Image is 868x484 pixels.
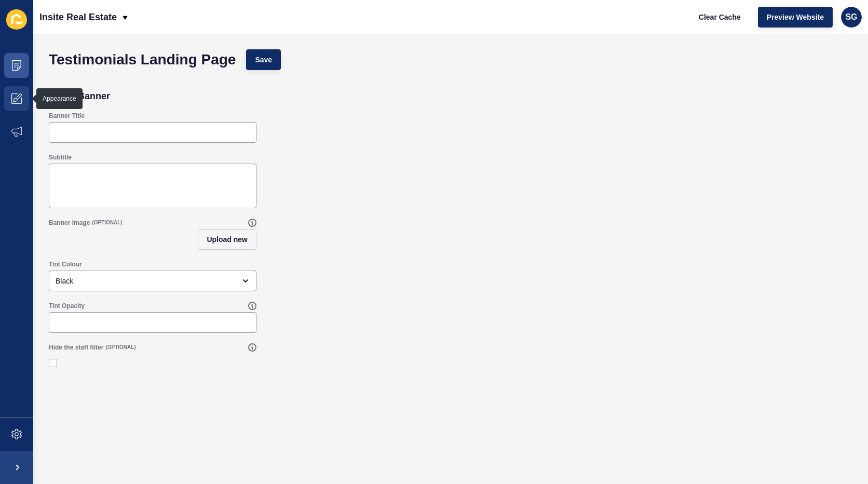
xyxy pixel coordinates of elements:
[690,7,750,28] button: Clear Cache
[39,4,117,30] p: Insite Real Estate
[255,55,272,65] span: Save
[699,12,741,22] span: Clear Cache
[49,343,103,352] label: Hide the staff filter
[767,12,824,22] span: Preview Website
[198,229,256,250] button: Upload new
[207,234,248,245] span: Upload new
[49,271,256,291] div: open menu
[43,95,76,103] div: Appearance
[845,12,857,22] span: SG
[49,55,236,65] h1: Testimonials Landing Page
[49,302,85,310] label: Tint Opacity
[49,153,72,162] label: Subtitle
[49,112,85,120] label: Banner Title
[49,219,90,227] label: Banner Image
[246,49,281,70] button: Save
[49,260,82,268] label: Tint Colour
[105,344,135,351] span: (OPTIONAL)
[92,219,122,226] span: (OPTIONAL)
[758,7,833,28] button: Preview Website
